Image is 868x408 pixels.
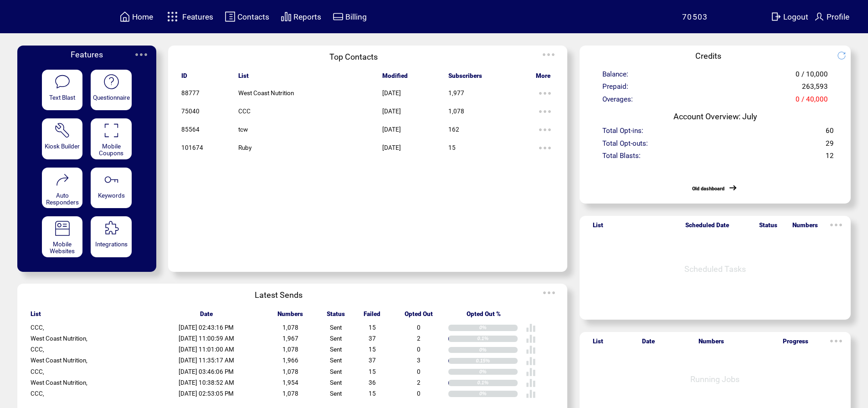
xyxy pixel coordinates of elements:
img: features.svg [164,9,180,24]
span: Mobile Websites [50,241,75,255]
span: Logout [783,12,808,21]
img: ellypsis.svg [827,216,845,234]
span: Sent [330,379,342,386]
span: Opted Out % [467,311,501,322]
span: Home [132,12,153,21]
div: 0% [479,391,518,397]
span: 70503 [682,12,708,21]
span: Failed [364,311,380,322]
img: poll%20-%20white.svg [526,378,536,388]
span: More [536,72,550,84]
span: Ruby [238,144,252,151]
img: poll%20-%20white.svg [526,389,536,399]
span: Sent [330,368,342,375]
span: List [238,72,249,84]
span: Balance: [602,70,628,83]
img: text-blast.svg [54,73,71,90]
img: ellypsis.svg [827,332,845,350]
img: keywords.svg [103,171,120,188]
span: Mobile Coupons [99,143,123,157]
span: Scheduled Date [685,222,729,234]
span: Date [642,338,655,350]
span: 162 [448,126,459,133]
span: 1,954 [282,379,298,386]
span: 1,967 [282,335,298,342]
a: Contacts [223,10,271,24]
a: Text Blast [42,70,83,111]
span: 0 / 40,000 [796,95,828,108]
span: Sent [330,324,342,331]
span: Numbers [699,338,724,350]
span: Numbers [792,222,818,234]
span: CCC, [31,390,44,397]
a: Reports [279,10,323,24]
img: ellypsis.svg [536,139,554,157]
a: Old dashboard [692,186,724,192]
span: [DATE] 02:53:05 PM [179,390,234,397]
span: Questionnaire [93,94,130,101]
span: 29 [826,139,834,153]
a: Keywords [91,168,132,209]
span: [DATE] [382,108,401,115]
span: West Coast Nutrition, [31,335,87,342]
a: Questionnaire [91,70,132,111]
img: ellypsis.svg [536,102,554,121]
a: Mobile Websites [42,216,83,257]
span: 15 [369,324,376,331]
span: CCC, [31,346,44,353]
a: Auto Responders [42,168,83,209]
span: [DATE] [382,90,401,97]
span: Subscribers [448,72,482,84]
span: West Coast Nutrition, [31,379,87,386]
span: Contacts [237,12,269,21]
img: ellypsis.svg [536,121,554,139]
span: Integrations [95,241,128,248]
span: 0 / 10,000 [796,70,828,83]
span: [DATE] [382,126,401,133]
span: Profile [827,12,849,21]
a: Kiosk Builder [42,118,83,159]
span: 1,966 [282,357,298,364]
span: List [593,338,603,350]
span: Overages: [602,95,633,108]
a: Mobile Coupons [91,118,132,159]
span: West Coast Nutrition, [31,357,87,364]
span: Running Jobs [690,374,740,384]
img: poll%20-%20white.svg [526,334,536,344]
span: 15 [369,390,376,397]
a: Logout [769,10,812,24]
span: [DATE] 10:38:52 AM [179,379,234,386]
img: chart.svg [281,11,292,22]
span: 1,078 [282,346,298,353]
img: profile.svg [814,11,825,22]
span: 1,078 [282,368,298,375]
span: tcw [238,126,248,133]
span: 3 [417,357,421,364]
a: Features [163,8,215,25]
span: Top Contacts [329,52,378,61]
span: CCC [238,108,251,115]
div: 0.1% [477,336,517,342]
span: [DATE] 11:01:00 AM [179,346,234,353]
img: ellypsis.svg [132,46,150,64]
a: Profile [812,10,851,24]
a: Integrations [91,216,132,257]
span: 1,078 [448,108,464,115]
img: poll%20-%20white.svg [526,367,536,377]
img: poll%20-%20white.svg [526,345,536,355]
img: refresh.png [837,51,855,60]
span: Prepaid: [602,82,628,96]
span: Billing [345,12,367,21]
img: ellypsis.svg [540,284,558,302]
span: Latest Sends [255,290,303,300]
div: 0% [479,347,518,353]
span: Status [759,222,777,234]
span: Credits [695,51,721,61]
span: 263,593 [802,82,828,96]
span: List [593,222,603,234]
span: 0 [417,346,421,353]
span: 36 [369,379,376,386]
img: ellypsis.svg [539,46,558,64]
span: 1,078 [282,324,298,331]
span: Features [71,50,103,59]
